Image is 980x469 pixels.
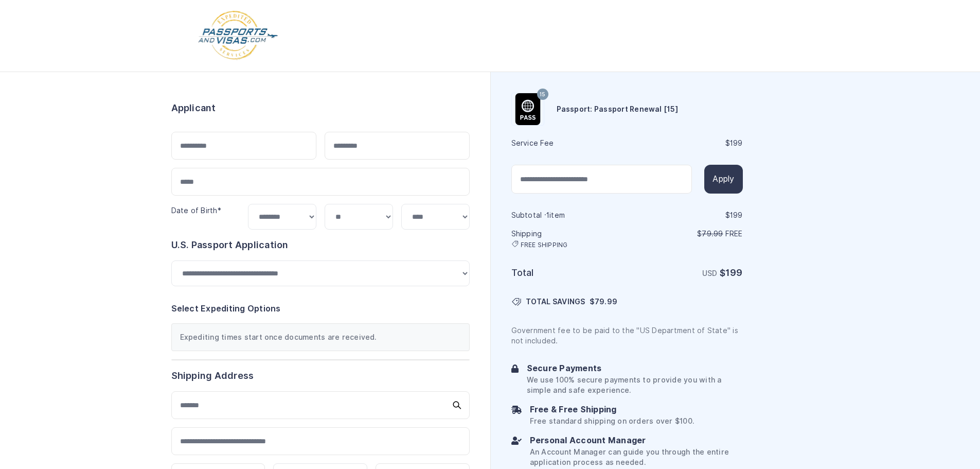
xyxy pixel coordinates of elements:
div: Expediting times start once documents are received. [171,323,470,351]
h6: Applicant [171,101,216,115]
p: An Account Manager can guide you through the entire application process as needed. [530,447,743,467]
button: Apply [704,165,742,194]
h6: Subtotal · item [511,210,626,220]
p: Government fee to be paid to the "US Department of State" is not included. [511,325,743,346]
span: FREE SHIPPING [521,241,568,249]
span: 15 [540,88,545,101]
h6: Service Fee [511,138,626,148]
h6: Passport: Passport Renewal [15] [557,104,678,114]
span: Free [725,230,743,238]
h6: Total [511,266,626,280]
span: 79.99 [702,230,723,238]
label: Date of Birth* [171,206,221,215]
span: 79.99 [595,298,617,306]
div: $ [628,138,743,148]
h6: Personal Account Manager [530,435,743,447]
span: 199 [730,211,743,219]
span: TOTAL SAVINGS [526,297,585,307]
p: Free standard shipping on orders over $100. [530,416,694,426]
img: Logo [197,10,279,61]
span: USD [702,269,718,277]
h6: Free & Free Shipping [530,404,694,416]
h6: U.S. Passport Application [171,238,470,252]
p: $ [628,229,743,239]
strong: $ [720,267,743,278]
div: $ [628,210,743,220]
h6: Secure Payments [527,362,743,375]
h6: Shipping Address [171,369,470,383]
p: We use 100% secure payments to provide you with a simple and safe experience. [527,375,743,395]
span: 199 [730,139,743,147]
span: $ [590,297,617,307]
img: Product Name [512,93,544,125]
h6: Shipping [511,229,626,249]
span: 199 [725,267,743,278]
h6: Select Expediting Options [171,303,470,315]
span: 1 [546,211,549,219]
